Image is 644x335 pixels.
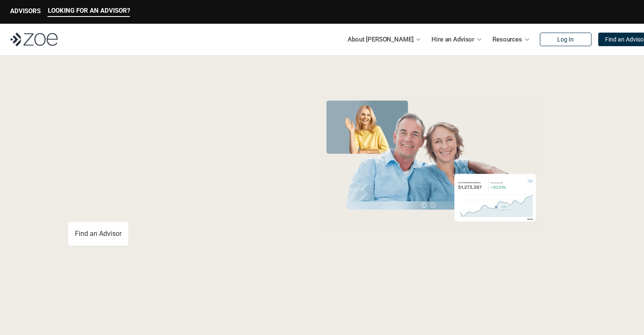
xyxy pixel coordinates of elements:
a: Log In [540,33,591,46]
p: Find an Advisor [75,230,122,238]
em: The information in the visuals above is for illustrative purposes only and does not represent an ... [314,239,549,244]
p: ADVISORS [10,7,41,15]
p: LOOKING FOR AN ADVISOR? [48,7,130,14]
p: Log In [557,36,574,43]
p: You deserve an advisor you can trust. [PERSON_NAME], hire, and invest with vetted, fiduciary, fin... [68,191,287,212]
span: Grow Your Wealth [68,94,257,126]
p: Hire an Advisor [431,33,474,46]
a: Find an Advisor [68,222,128,246]
p: About [PERSON_NAME] [348,33,413,46]
span: with a Financial Advisor [68,122,239,183]
p: Resources [492,33,522,46]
